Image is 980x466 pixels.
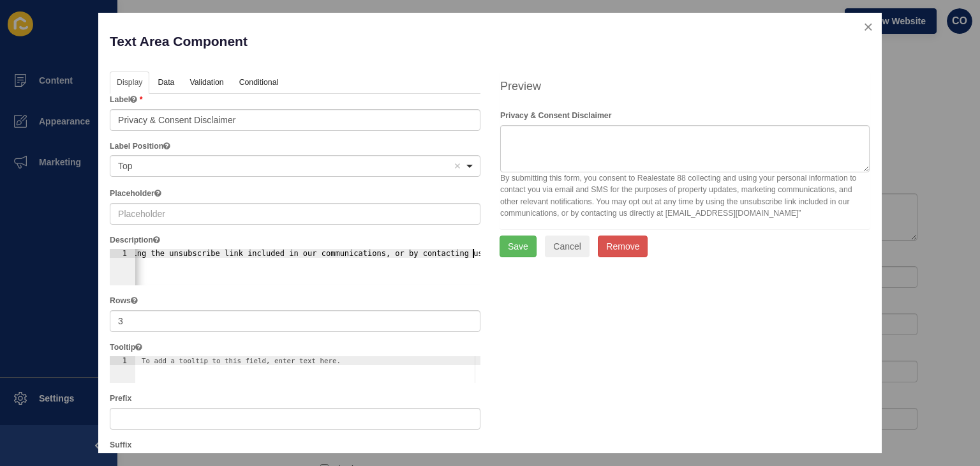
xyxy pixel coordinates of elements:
[110,393,131,404] label: Prefix
[110,188,161,199] label: Placeholder
[110,439,131,451] label: Suffix
[182,71,230,94] a: Validation
[110,342,142,353] label: Tooltip
[110,140,170,152] label: Label Position
[500,79,870,94] h4: Preview
[500,110,612,121] label: Privacy & Consent Disclaimer
[110,109,480,131] input: Field Label
[110,24,480,58] p: Text Area Component
[451,160,464,172] button: Remove item: 'top'
[110,356,135,365] div: 1
[151,71,181,94] a: Data
[110,234,160,246] label: Description
[855,13,881,40] button: close
[110,249,135,258] div: 1
[500,172,870,220] div: By submitting this form, you consent to Realestate 88 collecting and using your personal informat...
[110,203,480,225] input: Placeholder
[142,357,441,365] div: To add a tooltip to this field, enter text here.
[110,94,142,105] label: Label
[500,236,537,257] button: Save
[598,236,648,257] button: Remove
[118,161,133,171] span: Top
[232,71,286,94] a: Conditional
[545,236,590,257] button: Cancel
[110,295,138,306] label: Rows
[110,310,480,332] input: Enter the amount of rows
[110,71,149,94] a: Display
